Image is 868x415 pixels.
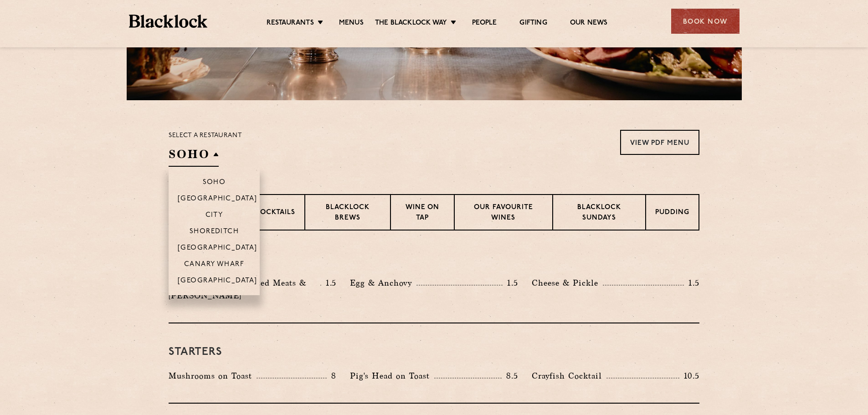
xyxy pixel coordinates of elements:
p: [GEOGRAPHIC_DATA] [178,195,257,204]
p: 10.5 [679,370,699,382]
p: 8 [327,370,336,382]
p: Pig's Head on Toast [350,369,434,382]
p: 1.5 [503,277,518,289]
p: 8.5 [502,370,518,382]
h3: Starters [169,346,699,358]
p: Blacklock Sundays [562,203,636,224]
a: Gifting [519,19,547,29]
a: Menus [339,19,364,29]
p: Select a restaurant [169,130,242,142]
p: City [205,211,223,220]
h2: SOHO [169,146,219,167]
p: Shoreditch [190,228,239,237]
p: 1.5 [321,277,337,289]
a: View PDF Menu [620,130,699,155]
p: Canary Wharf [184,261,244,270]
p: Cheese & Pickle [532,277,603,289]
p: 1.5 [684,277,699,289]
a: Restaurants [267,19,314,29]
p: Our favourite wines [464,203,543,224]
img: BL_Textured_Logo-footer-cropped.svg [129,15,208,28]
p: Pudding [655,208,689,219]
p: Egg & Anchovy [350,277,416,289]
p: Blacklock Brews [314,203,381,224]
p: Mushrooms on Toast [169,369,257,382]
p: Crayfish Cocktail [532,369,606,382]
a: Our News [570,19,608,29]
p: [GEOGRAPHIC_DATA] [178,277,257,286]
a: People [472,19,497,29]
h3: Pre Chop Bites [169,253,699,265]
div: Book Now [671,9,740,34]
p: Wine on Tap [400,203,445,224]
a: The Blacklock Way [375,19,447,29]
p: [GEOGRAPHIC_DATA] [178,244,257,253]
p: Cocktails [255,208,295,219]
p: Soho [203,179,226,188]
